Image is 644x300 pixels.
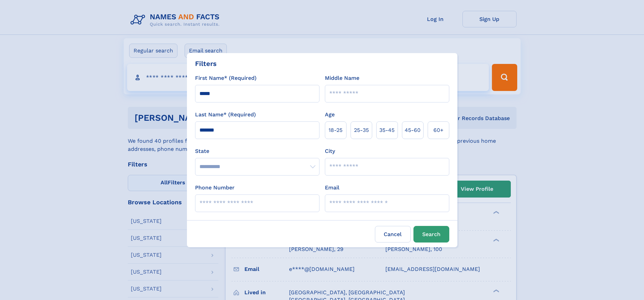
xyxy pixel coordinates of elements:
[325,147,335,155] label: City
[195,147,319,155] label: State
[405,126,421,134] span: 45‑60
[195,59,217,69] div: Filters
[195,184,235,192] label: Phone Number
[413,226,449,243] button: Search
[354,126,369,134] span: 25‑35
[329,126,342,134] span: 18‑25
[195,74,257,82] label: First Name* (Required)
[325,74,359,82] label: Middle Name
[325,111,335,119] label: Age
[433,126,444,134] span: 60+
[325,184,339,192] label: Email
[375,226,411,243] label: Cancel
[379,126,395,134] span: 35‑45
[195,111,256,119] label: Last Name* (Required)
